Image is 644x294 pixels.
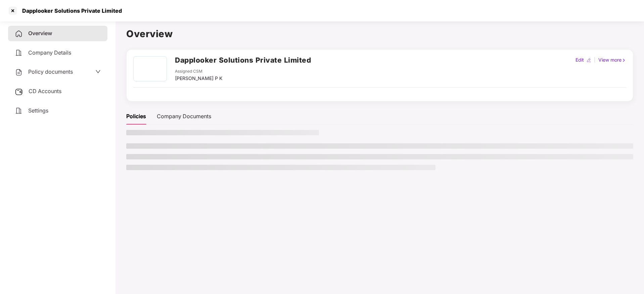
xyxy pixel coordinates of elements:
span: Overview [28,30,52,36]
img: svg+xml;base64,PHN2ZyB3aWR0aD0iMjUiIGhlaWdodD0iMjQiIHZpZXdCb3g9IjAgMCAyNSAyNCIgZmlsbD0ibm9uZSIgeG... [15,88,23,96]
img: rightIcon [622,58,626,63]
div: | [593,56,597,64]
h1: Overview [126,26,633,41]
img: svg+xml;base64,PHN2ZyB4bWxucz0iaHR0cDovL3d3dy53My5vcmcvMjAwMC9zdmciIHdpZHRoPSIyNCIgaGVpZ2h0PSIyNC... [15,68,23,76]
img: svg+xml;base64,PHN2ZyB4bWxucz0iaHR0cDovL3d3dy53My5vcmcvMjAwMC9zdmciIHdpZHRoPSIyNCIgaGVpZ2h0PSIyNC... [15,30,23,38]
div: View more [597,56,628,64]
h2: Dapplooker Solutions Private Limited [175,55,311,66]
div: [PERSON_NAME] P K [175,75,222,82]
div: Dapplooker Solutions Private Limited [18,7,122,14]
img: svg+xml;base64,PHN2ZyB4bWxucz0iaHR0cDovL3d3dy53My5vcmcvMjAwMC9zdmciIHdpZHRoPSIyNCIgaGVpZ2h0PSIyNC... [15,107,23,115]
div: Company Documents [157,112,211,121]
span: Policy documents [28,68,73,75]
div: Edit [574,56,585,64]
div: Policies [126,112,146,121]
span: down [95,69,101,74]
img: svg+xml;base64,PHN2ZyB4bWxucz0iaHR0cDovL3d3dy53My5vcmcvMjAwMC9zdmciIHdpZHRoPSIyNCIgaGVpZ2h0PSIyNC... [15,49,23,57]
img: editIcon [587,58,591,63]
span: CD Accounts [29,88,61,94]
span: Company Details [28,49,71,56]
div: Assigned CSM [175,68,222,75]
span: Settings [28,107,48,114]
